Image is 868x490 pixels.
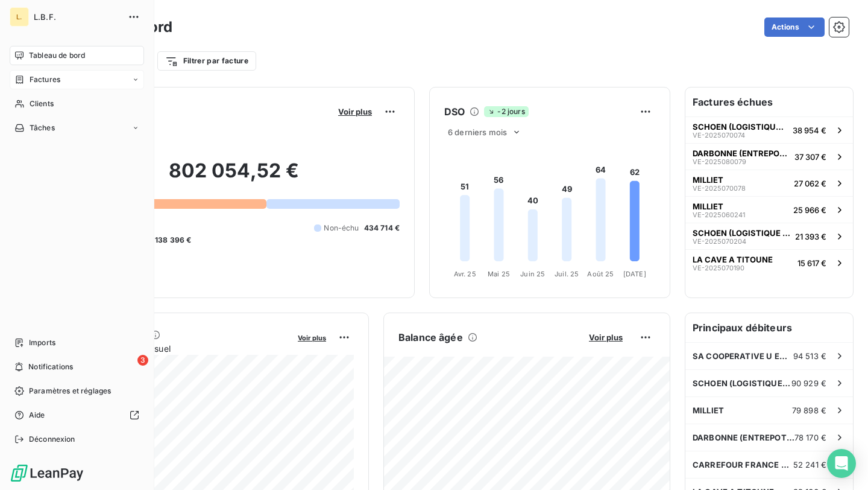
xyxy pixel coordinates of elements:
[298,334,326,342] span: Voir plus
[454,270,476,278] tspan: Avr. 25
[693,175,723,185] span: MILLIET
[151,235,192,246] span: -138 396 €
[693,255,773,264] span: LA CAVE A TITOUNE
[587,270,614,278] tspan: Août 25
[693,185,746,192] span: VE-2025070078
[693,433,794,442] span: DARBONNE (ENTREPOTS DARBONNE)
[324,223,359,234] span: Non-échu
[10,406,144,425] a: Aide
[685,170,853,196] button: MILLIETVE-202507007827 062 €
[792,406,826,415] span: 79 898 €
[693,264,744,272] span: VE-2025070190
[793,126,826,135] span: 38 954 €
[294,332,330,343] button: Voir plus
[364,223,400,234] span: 434 714 €
[685,87,853,116] h6: Factures échues
[793,351,826,361] span: 94 513 €
[693,378,791,388] span: SCHOEN (LOGISTIQUE GESTION SERVICE)
[693,238,746,245] span: VE-2025070204
[791,378,826,388] span: 90 929 €
[68,342,289,355] span: Chiffre d'affaires mensuel
[30,98,54,109] span: Clients
[794,179,826,188] span: 27 062 €
[29,337,55,348] span: Imports
[693,351,793,361] span: SA COOPERATIVE U ENSEIGNE ETABL. OUEST
[685,249,853,276] button: LA CAVE A TITOUNEVE-202507019015 617 €
[685,223,853,249] button: SCHOEN (LOGISTIQUE GESTION SERVICE)VE-202507020421 393 €
[28,361,73,372] span: Notifications
[693,158,746,165] span: VE-2025080079
[10,7,29,27] div: L.
[589,332,623,342] span: Voir plus
[29,410,45,421] span: Aide
[338,107,372,116] span: Voir plus
[793,205,826,215] span: 25 966 €
[794,152,826,162] span: 37 307 €
[693,148,790,158] span: DARBONNE (ENTREPOTS DARBONNE)
[484,106,528,117] span: -2 jours
[448,127,507,137] span: 6 derniers mois
[623,270,646,278] tspan: [DATE]
[685,143,853,170] button: DARBONNE (ENTREPOTS DARBONNE)VE-202508007937 307 €
[398,330,463,345] h6: Balance âgée
[555,270,579,278] tspan: Juil. 25
[685,313,853,342] h6: Principaux débiteurs
[693,211,745,218] span: VE-2025060241
[693,460,793,469] span: CARREFOUR FRANCE CSF SAS
[797,258,826,268] span: 15 617 €
[29,434,75,445] span: Déconnexion
[764,17,825,37] button: Actions
[693,406,724,415] span: MILLIET
[795,232,826,241] span: 21 393 €
[488,270,510,278] tspan: Mai 25
[335,106,376,117] button: Voir plus
[157,51,256,71] button: Filtrer par facture
[30,122,55,133] span: Tâches
[68,159,400,195] h2: 802 054,52 €
[685,196,853,223] button: MILLIETVE-202506024125 966 €
[585,332,626,343] button: Voir plus
[794,433,826,442] span: 78 170 €
[827,449,856,478] div: Open Intercom Messenger
[520,270,545,278] tspan: Juin 25
[693,202,723,211] span: MILLIET
[793,460,826,469] span: 52 241 €
[10,463,84,483] img: Logo LeanPay
[693,122,788,132] span: SCHOEN (LOGISTIQUE GESTION SERVICE)
[30,74,60,85] span: Factures
[34,12,121,22] span: L.B.F.
[693,132,745,139] span: VE-2025070074
[685,116,853,143] button: SCHOEN (LOGISTIQUE GESTION SERVICE)VE-202507007438 954 €
[29,50,85,61] span: Tableau de bord
[29,386,111,396] span: Paramètres et réglages
[444,104,465,119] h6: DSO
[137,355,148,366] span: 3
[693,228,790,238] span: SCHOEN (LOGISTIQUE GESTION SERVICE)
